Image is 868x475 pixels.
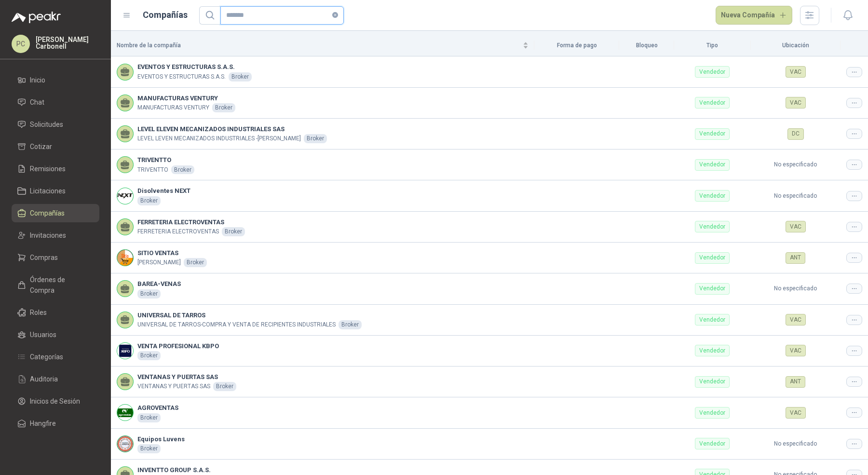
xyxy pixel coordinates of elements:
[786,221,806,232] div: VAC
[137,227,219,236] p: FERRETERIA ELECTROVENTAS
[137,186,190,196] b: Disolventes NEXT
[716,6,793,25] button: Nueva Compañía
[30,208,65,218] span: Compañías
[137,413,161,422] div: Broker
[339,320,362,329] div: Broker
[12,115,99,134] a: Solicitudes
[12,93,99,111] a: Chat
[137,103,209,112] p: MANUFACTURAS VENTURY
[137,372,236,382] b: VENTANAS Y PUERTAS SAS
[137,94,235,103] b: MANUFACTURAS VENTURY
[137,196,161,205] div: Broker
[117,405,133,421] img: Company Logo
[36,36,99,50] p: [PERSON_NAME] Carbonell
[137,124,327,134] b: LEVEL ELEVEN MECANIZADOS INDUSTRIALES SAS
[757,191,835,201] p: No especificado
[786,97,806,109] div: VAC
[30,274,90,296] span: Órdenes de Compra
[213,382,236,391] div: Broker
[619,35,674,56] th: Bloqueo
[695,97,730,109] div: Vendedor
[137,134,301,143] p: LEVEL LEVEN MECANIZADOS INDUSTRIALES -[PERSON_NAME]
[137,217,245,227] b: FERRETERIA ELECTROVENTAS
[695,128,730,140] div: Vendedor
[12,348,99,366] a: Categorías
[786,376,805,388] div: ANT
[695,190,730,202] div: Vendedor
[137,434,185,444] b: Equipos Luvens
[30,75,45,85] span: Inicio
[137,165,168,175] p: TRIVENTTO
[695,66,730,78] div: Vendedor
[786,252,805,264] div: ANT
[137,444,161,453] div: Broker
[757,439,835,448] p: No especificado
[12,303,99,322] a: Roles
[12,71,99,89] a: Inicio
[137,62,252,72] b: EVENTOS Y ESTRUCTURAS S.A.S.
[111,35,534,56] th: Nombre de la compañía
[332,12,338,18] span: close-circle
[229,72,252,81] div: Broker
[137,72,226,81] p: EVENTOS Y ESTRUCTURAS S.A.S.
[30,418,56,429] span: Hangfire
[695,159,730,171] div: Vendedor
[137,403,178,413] b: AGROVENTAS
[137,248,207,258] b: SITIO VENTAS
[212,103,235,112] div: Broker
[12,326,99,344] a: Usuarios
[137,289,161,299] div: Broker
[332,11,338,20] span: close-circle
[30,97,44,108] span: Chat
[12,35,30,53] div: PC
[117,343,133,359] img: Company Logo
[222,227,245,236] div: Broker
[30,141,52,152] span: Cotizar
[12,182,99,200] a: Licitaciones
[137,258,181,267] p: [PERSON_NAME]
[137,465,211,475] b: INVENTTO GROUP S.A.S.
[12,370,99,388] a: Auditoria
[30,252,58,263] span: Compras
[30,119,63,130] span: Solicitudes
[30,163,66,174] span: Remisiones
[30,374,58,384] span: Auditoria
[12,248,99,267] a: Compras
[695,438,730,449] div: Vendedor
[786,407,806,419] div: VAC
[137,311,362,320] b: UNIVERSAL DE TARROS
[137,382,210,391] p: VENTANAS Y PUERTAS SAS
[171,165,194,175] div: Broker
[30,230,66,241] span: Invitaciones
[30,186,66,196] span: Licitaciones
[30,396,80,407] span: Inicios de Sesión
[12,392,99,410] a: Inicios de Sesión
[695,345,730,356] div: Vendedor
[695,221,730,232] div: Vendedor
[30,329,56,340] span: Usuarios
[12,226,99,244] a: Invitaciones
[757,284,835,293] p: No especificado
[786,345,806,356] div: VAC
[751,35,841,56] th: Ubicación
[12,414,99,433] a: Hangfire
[695,407,730,419] div: Vendedor
[534,35,620,56] th: Forma de pago
[12,12,61,23] img: Logo peakr
[695,252,730,264] div: Vendedor
[12,137,99,156] a: Cotizar
[117,250,133,266] img: Company Logo
[137,341,219,351] b: VENTA PROFESIONAL KBPO
[117,188,133,204] img: Company Logo
[30,352,63,362] span: Categorías
[695,376,730,388] div: Vendedor
[137,320,336,329] p: UNIVERSAL DE TARROS-COMPRA Y VENTA DE RECIPIENTES INDUSTRIALES
[695,283,730,295] div: Vendedor
[786,314,806,326] div: VAC
[695,314,730,326] div: Vendedor
[12,204,99,222] a: Compañías
[137,155,194,165] b: TRIVENTTO
[12,271,99,299] a: Órdenes de Compra
[117,41,521,50] span: Nombre de la compañía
